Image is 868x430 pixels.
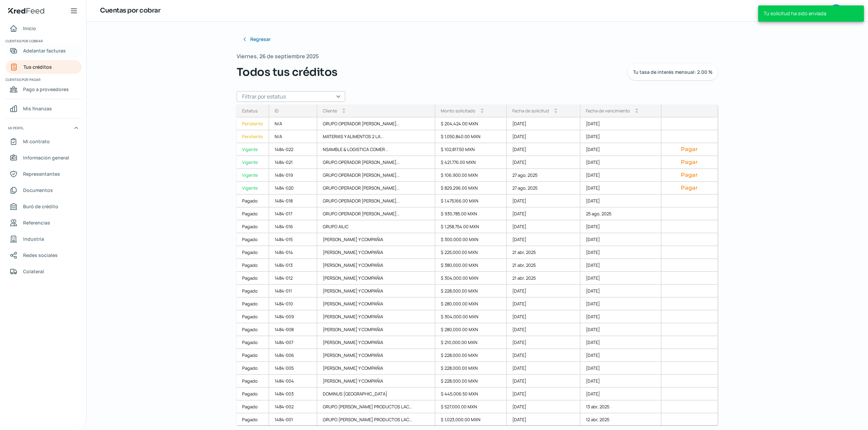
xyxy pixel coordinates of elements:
[435,208,507,220] div: $ 930,785.00 MXN
[481,111,484,113] i: arrow_drop_down
[317,298,435,310] div: [PERSON_NAME] Y COMPAÑIA
[317,117,435,130] div: GRUPO OPERADOR [PERSON_NAME]...
[317,259,435,272] div: [PERSON_NAME] Y COMPAÑIA
[580,246,662,259] div: [DATE]
[237,143,269,156] div: Vigente
[23,251,58,259] span: Redes sociales
[237,336,269,349] div: Pagado
[507,143,580,156] div: [DATE]
[269,156,317,169] div: 1484-021
[435,272,507,285] div: $ 304,000.00 MXN
[5,77,81,83] span: Cuentas por pagar
[435,310,507,323] div: $ 304,000.00 MXN
[554,111,557,113] i: arrow_drop_down
[237,323,269,336] a: Pagado
[758,5,864,22] div: Tu solicitud ha sido enviada
[580,336,662,349] div: [DATE]
[250,37,271,42] span: Regresar
[580,220,662,233] div: [DATE]
[5,216,82,230] a: Referencias
[237,285,269,298] a: Pagado
[5,83,82,96] a: Pago a proveedores
[269,310,317,323] div: 1484-009
[5,200,82,213] a: Buró de crédito
[5,44,82,58] a: Adelantar facturas
[269,323,317,336] div: 1484-008
[237,220,269,233] a: Pagado
[237,272,269,285] a: Pagado
[507,182,580,195] div: 27 ago, 2025
[507,323,580,336] div: [DATE]
[580,156,662,169] div: [DATE]
[507,272,580,285] div: 21 abr, 2025
[435,375,507,388] div: $ 228,000.00 MXN
[8,125,24,131] span: Mi perfil
[435,336,507,349] div: $ 210,000.00 MXN
[317,375,435,388] div: [PERSON_NAME] Y COMPAÑIA
[237,298,269,310] a: Pagado
[269,298,317,310] div: 1484-010
[23,24,36,33] span: Inicio
[507,233,580,246] div: [DATE]
[435,130,507,143] div: $ 1,050,840.00 MXN
[237,401,269,413] a: Pagado
[23,46,66,55] span: Adelantar facturas
[507,259,580,272] div: 21 abr, 2025
[317,143,435,156] div: NSAMBLE & LOGISTICA COMER...
[580,298,662,310] div: [DATE]
[237,233,269,246] div: Pagado
[507,130,580,143] div: [DATE]
[317,220,435,233] div: GRUPO AILIC
[237,349,269,362] a: Pagado
[237,64,338,80] span: Todos tus créditos
[269,233,317,246] div: 1484-015
[507,310,580,323] div: [DATE]
[269,401,317,413] div: 1484-002
[580,233,662,246] div: [DATE]
[317,169,435,182] div: GRUPO OPERADOR [PERSON_NAME]...
[317,413,435,426] div: GRUPO [PERSON_NAME] PRODUCTOS LAC...
[435,220,507,233] div: $ 1,258,754.00 MXN
[23,153,69,162] span: Información general
[23,85,69,93] span: Pago a proveedores
[586,108,630,114] div: Fecha de vencimiento
[237,208,269,220] div: Pagado
[237,388,269,401] a: Pagado
[667,185,712,191] button: Pagar
[237,310,269,323] a: Pagado
[580,208,662,220] div: 25 ago, 2025
[237,375,269,388] a: Pagado
[100,6,160,16] h1: Cuentas por cobrar
[269,208,317,220] div: 1484-017
[5,249,82,262] a: Redes sociales
[435,285,507,298] div: $ 228,000.00 MXN
[269,195,317,208] div: 1484-018
[237,259,269,272] a: Pagado
[435,362,507,375] div: $ 228,000.00 MXN
[317,401,435,413] div: GRUPO [PERSON_NAME] PRODUCTOS LAC...
[269,130,317,143] div: N/A
[23,267,44,276] span: Colateral
[23,104,52,113] span: Mis finanzas
[269,259,317,272] div: 1484-013
[23,235,44,243] span: Industria
[317,195,435,208] div: GRUPO OPERADOR [PERSON_NAME]...
[237,117,269,130] div: Pendiente
[269,285,317,298] div: 1484-011
[237,51,319,61] span: Viernes, 26 de septiembre 2025
[269,220,317,233] div: 1484-016
[635,111,638,113] i: arrow_drop_down
[269,169,317,182] div: 1484-019
[580,375,662,388] div: [DATE]
[507,401,580,413] div: [DATE]
[269,375,317,388] div: 1484-004
[5,167,82,181] a: Representantes
[507,285,580,298] div: [DATE]
[317,272,435,285] div: [PERSON_NAME] Y COMPAÑIA
[237,362,269,375] div: Pagado
[507,362,580,375] div: [DATE]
